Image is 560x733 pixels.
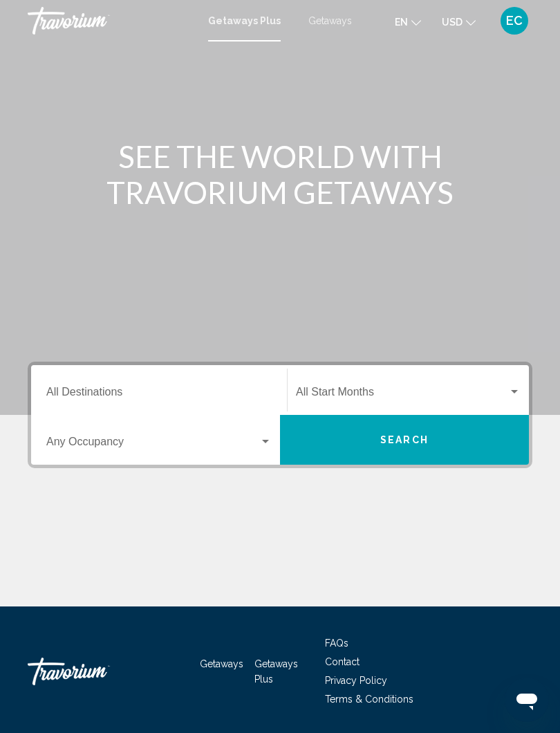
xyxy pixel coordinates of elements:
[28,138,532,210] h1: SEE THE WORLD WITH TRAVORIUM GETAWAYS
[308,15,352,26] a: Getaways
[442,12,476,32] button: Change currency
[280,415,529,465] button: Search
[28,7,194,35] a: Travorium
[395,12,421,32] button: Change language
[200,658,243,669] a: Getaways
[442,17,463,28] span: USD
[380,435,429,446] span: Search
[208,15,281,26] a: Getaways Plus
[28,651,166,692] a: Travorium
[325,694,413,705] a: Terms & Conditions
[31,365,529,465] div: Search widget
[496,6,532,35] button: User Menu
[325,675,387,686] a: Privacy Policy
[325,656,360,667] a: Contact
[505,678,549,722] iframe: Button to launch messaging window
[395,17,408,28] span: en
[254,658,298,685] a: Getaways Plus
[506,14,523,28] span: EC
[325,638,348,649] a: FAQs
